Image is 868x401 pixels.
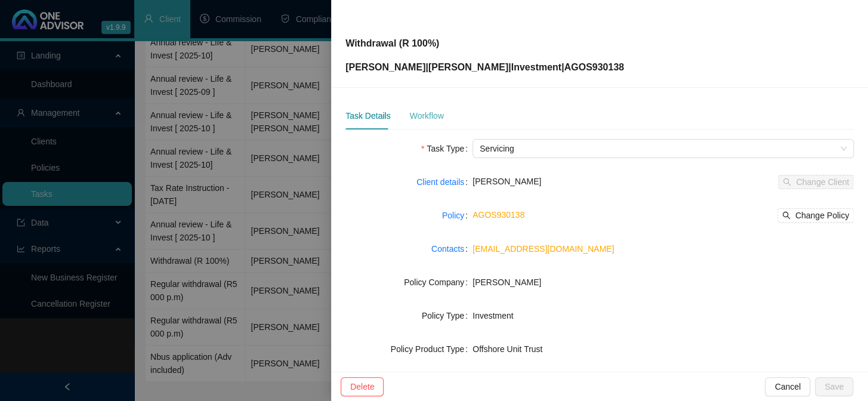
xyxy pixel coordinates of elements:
span: Delete [350,380,374,393]
label: Task Type [421,139,472,158]
span: Cancel [774,380,801,393]
p: [PERSON_NAME] | | | AGOS930138 [345,60,624,75]
a: Policy [442,209,464,222]
a: AGOS930138 [472,210,524,220]
label: Policy Company [404,273,472,292]
button: Delete [341,377,384,396]
span: Servicing [480,140,847,158]
a: Client details [416,175,464,189]
span: Investment [472,311,513,320]
button: Change Policy [777,208,854,223]
label: Policy Type [422,306,472,325]
a: Contacts [431,242,464,255]
span: [PERSON_NAME] [472,177,541,186]
span: [PERSON_NAME] [472,277,541,287]
button: Save [815,377,853,396]
a: [EMAIL_ADDRESS][DOMAIN_NAME] [472,244,614,254]
div: Task Details [345,109,390,122]
span: Offshore Unit Trust [472,344,542,354]
button: Cancel [765,377,810,396]
span: [PERSON_NAME] [428,62,508,72]
span: search [782,211,790,220]
label: Policy Product Type [391,340,472,359]
button: Change Client [778,175,854,189]
span: Investment [511,62,561,72]
p: Withdrawal (R 100%) [345,36,624,51]
div: Workflow [409,109,443,122]
span: Change Policy [795,209,849,222]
